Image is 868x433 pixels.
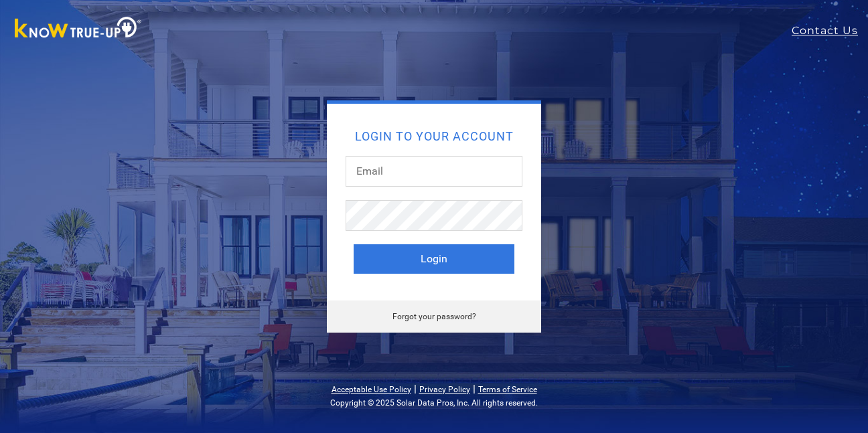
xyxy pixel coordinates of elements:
[346,156,522,187] input: Email
[8,14,149,44] img: Know True-Up
[478,385,537,394] a: Terms of Service
[473,382,476,395] span: |
[332,385,411,394] a: Acceptable Use Policy
[354,244,514,274] button: Login
[392,312,476,321] a: Forgot your password?
[419,385,470,394] a: Privacy Policy
[414,382,417,395] span: |
[792,23,868,39] a: Contact Us
[354,131,514,143] h2: Login to your account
